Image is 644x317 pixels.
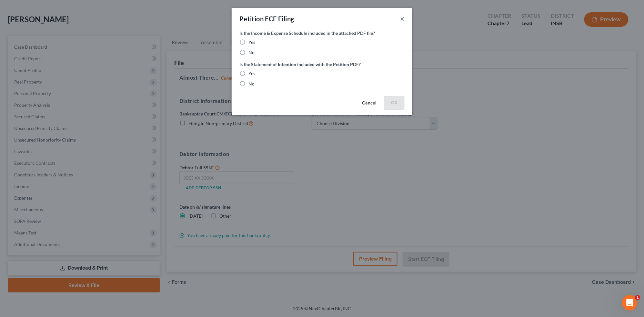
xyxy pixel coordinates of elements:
[248,71,255,76] span: Yes
[239,61,361,68] label: Is the Statement of Intention included with the Petition PDF?
[248,39,255,45] span: Yes
[622,295,638,311] iframe: Intercom live chat
[239,14,294,23] div: Petition ECF Filing
[239,30,375,36] label: Is the Income & Expense Schedule included in the attached PDF file?
[248,81,255,86] span: No
[635,295,640,300] span: 1
[248,50,255,55] span: No
[400,15,405,23] button: ×
[357,97,381,110] button: Cancel
[384,96,405,110] button: OK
